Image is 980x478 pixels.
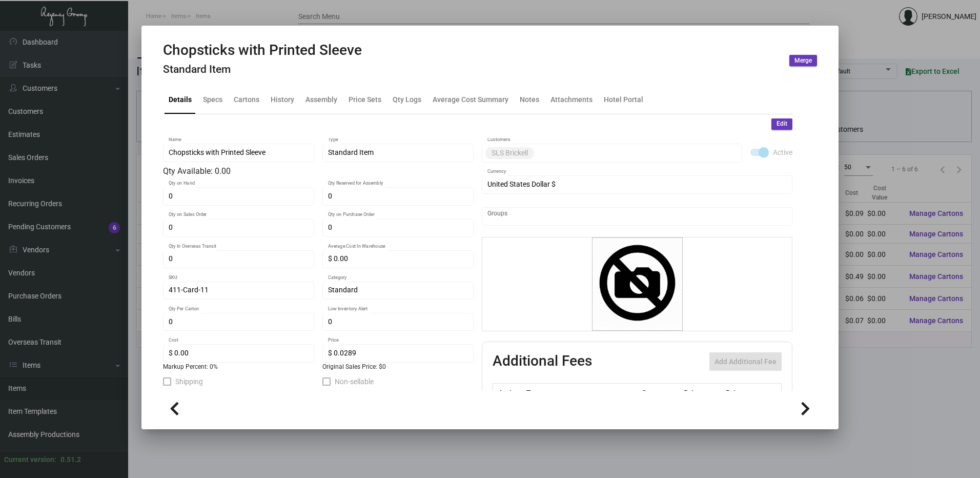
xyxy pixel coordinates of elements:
[550,94,593,105] div: Attachments
[163,42,362,59] h2: Chopsticks with Printed Sleeve
[203,94,222,105] div: Specs
[335,375,374,388] span: Non-sellable
[714,357,777,366] span: Add Additional Fee
[163,63,362,76] h4: Standard Item
[794,56,812,65] span: Merge
[163,165,474,177] div: Qty Available: 0.00
[493,352,592,371] h2: Additional Fees
[169,94,192,105] div: Details
[493,384,524,402] th: Active
[604,94,643,105] div: Hotel Portal
[485,147,534,159] mat-chip: SLS Brickell
[681,384,723,402] th: Price
[60,454,81,465] div: 0.51.2
[789,55,817,66] button: Merge
[393,94,421,105] div: Qty Logs
[536,149,737,157] input: Add new..
[234,94,259,105] div: Cartons
[4,454,56,465] div: Current version:
[723,384,769,402] th: Price type
[524,384,639,402] th: Type
[709,352,782,371] button: Add Additional Fee
[305,94,337,105] div: Assembly
[520,94,539,105] div: Notes
[433,94,508,105] div: Average Cost Summary
[777,120,787,128] span: Edit
[175,375,203,388] span: Shipping
[487,212,787,221] input: Add new..
[639,384,681,402] th: Cost
[773,146,792,158] span: Active
[771,118,792,130] button: Edit
[349,94,381,105] div: Price Sets
[271,94,294,105] div: History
